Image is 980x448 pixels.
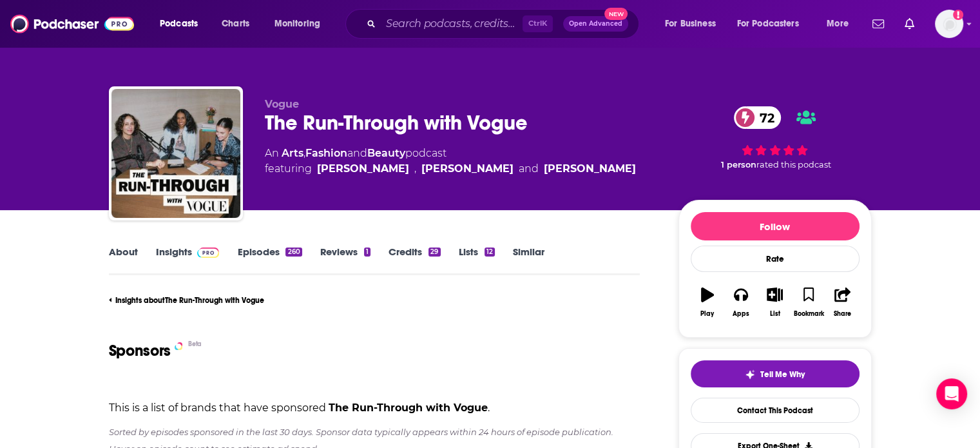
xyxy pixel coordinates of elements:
div: 12 [485,248,495,257]
a: Beauty [367,147,405,159]
div: 260 [285,248,302,257]
svg: Add a profile image [953,10,963,20]
a: Similar [513,246,544,275]
span: featuring [265,161,636,177]
span: Monitoring [274,15,320,33]
img: Podchaser - Follow, Share and Rate Podcasts [10,12,134,36]
button: open menu [265,14,337,34]
span: Charts [222,15,249,33]
span: For Business [665,15,716,33]
span: 1 person [721,160,756,170]
button: Open AdvancedNew [563,16,628,32]
div: List [770,310,780,318]
div: Search podcasts, credits, & more... [358,9,651,39]
a: Lists12 [459,246,495,275]
span: , [303,147,305,159]
button: Follow [691,212,860,240]
span: Podcasts [160,15,198,33]
a: Charts [213,14,257,34]
div: 1 [364,248,370,257]
span: Ctrl K [523,15,553,32]
div: Open Intercom Messenger [936,378,967,409]
a: Show notifications dropdown [899,13,919,35]
div: An podcast [265,146,636,177]
span: Logged in as kathrynwhite [935,10,963,38]
button: tell me why sparkleTell Me Why [691,360,860,387]
span: For Podcasters [737,15,799,33]
div: Play [700,310,714,318]
button: Show profile menu [935,10,963,38]
button: Bookmark [792,279,825,326]
a: Episodes260 [237,246,302,275]
a: Arts [282,147,303,159]
button: List [758,279,791,326]
button: open menu [729,14,818,34]
div: Bookmark [793,310,823,318]
span: Tell Me Why [760,369,805,380]
a: Reviews1 [320,246,370,275]
p: This is a list of brands that have sponsored . [109,402,640,414]
a: Credits29 [389,246,440,275]
button: Apps [724,279,758,326]
a: 72 [734,106,781,129]
div: Share [834,310,851,318]
span: New [604,8,628,20]
input: Search podcasts, credits, & more... [381,14,523,34]
img: tell me why sparkle [745,369,755,380]
button: open menu [151,14,215,34]
strong: The Run-Through with Vogue [329,402,488,414]
div: Rate [691,246,860,272]
a: Contact This Podcast [691,398,860,423]
div: Apps [733,310,749,318]
div: 72 1 personrated this podcast [678,98,872,178]
button: open menu [656,14,732,34]
img: The Run-Through with Vogue [111,89,240,218]
button: open menu [818,14,865,34]
a: Anna Wintour [317,161,409,177]
a: InsightsPodchaser Pro [156,246,220,275]
div: [PERSON_NAME] [544,161,636,177]
span: More [827,15,849,33]
span: , [414,161,416,177]
div: 29 [428,248,440,257]
div: Beta [188,340,202,348]
span: Vogue [265,98,299,110]
a: Show notifications dropdown [867,13,889,35]
a: Hamish Bowles [421,161,514,177]
a: Insights aboutThe Run-Through with Vogue [109,296,635,305]
span: 72 [747,106,781,129]
button: Play [691,279,724,326]
button: Share [825,279,859,326]
a: About [109,246,138,275]
img: Podchaser Pro [197,248,220,258]
span: Open Advanced [569,21,622,27]
h1: Sponsors [109,341,171,360]
a: Fashion [305,147,347,159]
span: rated this podcast [756,160,831,170]
span: and [519,161,539,177]
img: User Profile [935,10,963,38]
span: and [347,147,367,159]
